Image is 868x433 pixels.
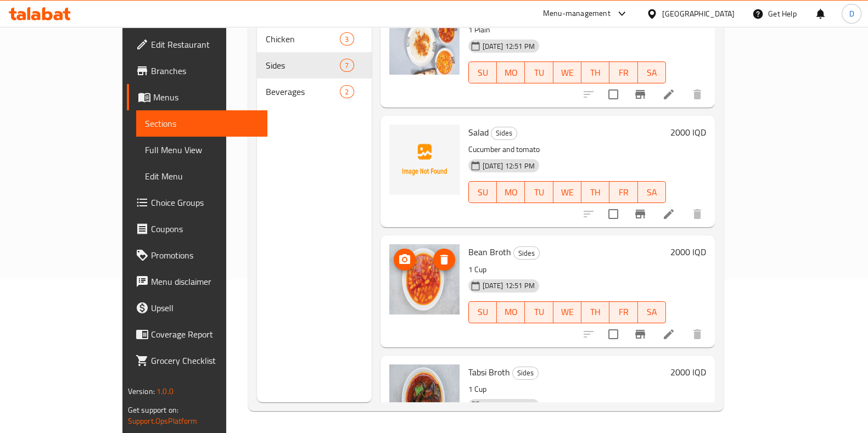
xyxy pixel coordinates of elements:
a: Edit menu item [662,88,675,101]
div: items [340,32,354,46]
p: 1 Cup [468,383,667,396]
a: Branches [127,58,267,84]
span: [DATE] 12:51 PM [478,161,539,171]
span: TH [586,65,605,81]
span: TH [586,184,605,200]
span: TU [529,304,548,320]
a: Edit menu item [662,328,675,341]
span: [DATE] 12:51 PM [478,401,539,411]
button: TH [581,181,609,203]
span: Menus [153,91,259,104]
button: WE [553,61,581,83]
span: [DATE] 12:51 PM [478,280,539,291]
button: SU [468,61,497,83]
button: delete [684,81,710,108]
span: Sides [514,247,539,260]
span: Get support on: [128,403,178,417]
h6: 2000 IQD [670,244,706,260]
button: TH [581,301,609,323]
h6: 2000 IQD [670,364,706,380]
span: SU [473,184,492,200]
span: Chicken [266,32,340,46]
button: FR [609,181,637,203]
span: 2 [340,87,353,97]
a: Coupons [127,216,267,242]
p: Cucumber and tomato [468,143,667,156]
div: [GEOGRAPHIC_DATA] [662,8,735,20]
a: Sections [136,110,267,137]
button: SA [638,301,666,323]
button: SA [638,181,666,203]
span: SU [473,65,492,81]
a: Support.OpsPlatform [128,414,198,428]
button: delete [684,201,710,227]
div: Sides [512,367,539,380]
div: Chicken3 [257,26,372,52]
button: WE [553,181,581,203]
a: Choice Groups [127,189,267,216]
a: Coverage Report [127,321,267,347]
span: Sections [145,117,259,130]
a: Full Menu View [136,137,267,163]
span: Version: [128,384,155,398]
span: Choice Groups [151,196,259,209]
button: Branch-specific-item [627,81,653,108]
span: MO [501,184,520,200]
nav: Menu sections [257,21,372,109]
button: TU [525,61,553,83]
h6: 2000 IQD [670,125,706,140]
span: WE [558,304,577,320]
button: SA [638,61,666,83]
a: Edit Restaurant [127,31,267,58]
span: Edit Restaurant [151,38,259,51]
span: Bean Broth [468,244,511,260]
span: [DATE] 12:51 PM [478,41,539,52]
span: Sides [266,59,340,72]
a: Edit Menu [136,163,267,189]
img: Salad [389,125,460,195]
button: TH [581,61,609,83]
span: WE [558,65,577,81]
a: Menus [127,84,267,110]
button: Branch-specific-item [627,321,653,347]
button: FR [609,301,637,323]
button: SU [468,181,497,203]
button: Branch-specific-item [627,201,653,227]
button: TU [525,181,553,203]
a: Grocery Checklist [127,347,267,374]
div: items [340,85,354,98]
p: 1 Plain [468,23,667,37]
span: Sides [513,367,538,379]
div: Sides7 [257,52,372,78]
span: 3 [340,34,353,44]
a: Edit menu item [662,207,675,221]
span: Upsell [151,301,259,314]
div: Menu-management [543,7,611,20]
span: Edit Menu [145,170,259,183]
button: TU [525,301,553,323]
span: Sides [491,127,517,139]
span: 1.0.0 [156,384,173,398]
button: delete [684,321,710,347]
span: SA [642,184,662,200]
button: MO [497,61,525,83]
a: Promotions [127,242,267,268]
p: 1 Cup [468,263,667,277]
span: Tabsi Broth [468,364,510,380]
span: Beverages [266,85,340,98]
img: Rice [389,4,460,75]
span: Branches [151,64,259,77]
button: upload picture [394,249,416,271]
a: Menu disclaimer [127,268,267,295]
span: Coupons [151,222,259,235]
button: MO [497,301,525,323]
span: TH [586,304,605,320]
a: Upsell [127,295,267,321]
button: FR [609,61,637,83]
span: FR [614,184,633,200]
span: 7 [340,60,353,71]
div: Beverages2 [257,78,372,105]
span: Menu disclaimer [151,275,259,288]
